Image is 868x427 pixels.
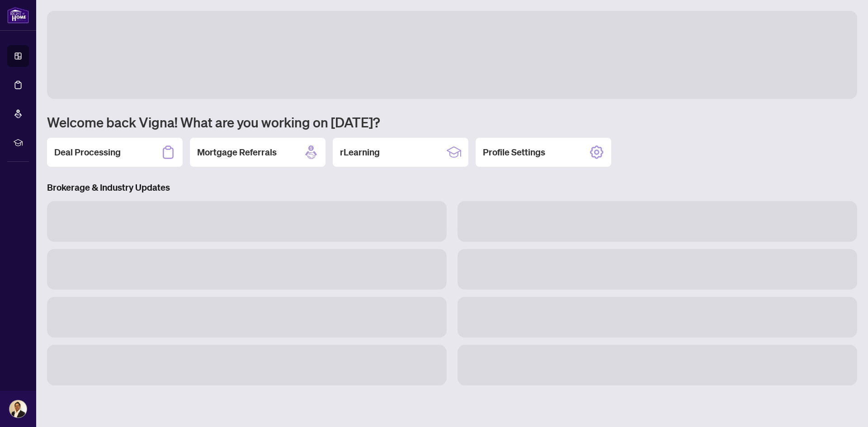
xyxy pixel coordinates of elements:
h2: rLearning [340,146,380,159]
h2: Deal Processing [54,146,121,159]
h3: Brokerage & Industry Updates [47,181,857,194]
img: Profile Icon [9,400,27,418]
img: logo [7,7,29,23]
h1: Welcome back Vigna! What are you working on [DATE]? [47,113,857,131]
h2: Profile Settings [483,146,545,159]
h2: Mortgage Referrals [197,146,277,159]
